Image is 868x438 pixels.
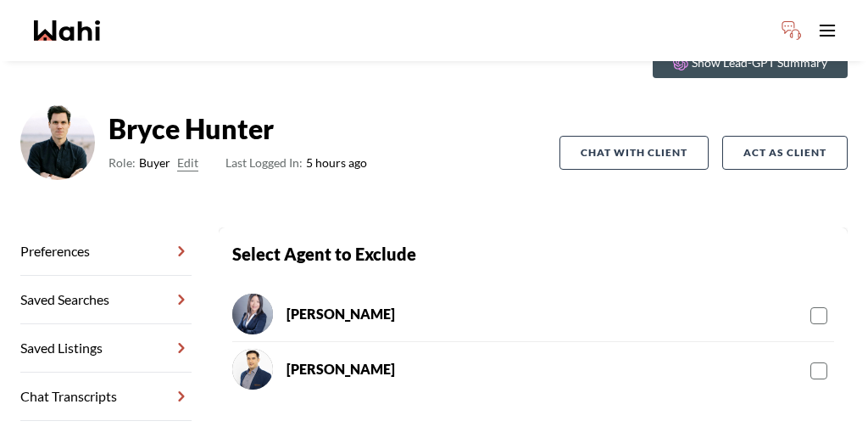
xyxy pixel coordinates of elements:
div: [PERSON_NAME] [287,359,395,379]
img: chat avatar [232,294,273,334]
a: Saved Searches [20,276,192,324]
span: Buyer [139,153,170,173]
strong: Bryce Hunter [108,112,367,146]
button: Chat with client [559,136,709,170]
button: Edit [177,153,198,173]
a: Preferences [20,227,192,276]
strong: Select Agent to Exclude [232,244,416,264]
button: Show Lead-GPT Summary [653,48,848,78]
img: 5711f6baf15441d4.png [20,105,95,180]
span: Role: [108,153,136,173]
a: Saved Listings [20,324,192,373]
span: Last Logged In: [225,155,303,170]
button: Toggle open navigation menu [810,14,844,48]
span: 5 hours ago [225,153,367,173]
img: chat avatar [232,349,273,390]
p: Show Lead-GPT Summary [692,54,827,71]
a: Chat Transcripts [20,373,192,421]
button: Act as Client [722,136,848,170]
div: [PERSON_NAME] [287,304,395,324]
a: Wahi homepage [34,20,100,41]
